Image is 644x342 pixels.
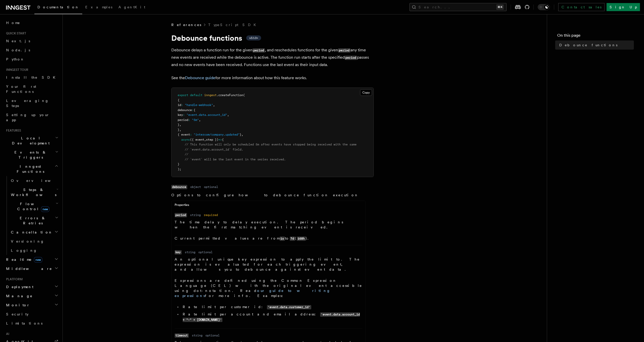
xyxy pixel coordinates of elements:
[6,75,58,79] span: Install the SDK
[172,203,365,209] div: Properties
[4,303,30,308] span: Monitor
[178,103,181,107] span: id
[4,257,42,262] span: Realtime
[218,138,222,141] span: =>
[290,237,295,241] code: 7d
[4,284,33,289] span: Deployment
[267,305,311,309] code: 'event.data.customer_id'
[4,310,59,319] a: Security
[559,42,617,48] span: Debounce functions
[175,278,362,298] p: Expressions are defined using the Common Expression Language (CEL) with the original event access...
[4,150,55,160] span: Events & Triggers
[557,40,634,50] a: Debounce functions
[9,246,59,255] a: Logging
[175,220,362,230] p: The time delay to delay execution. The period begins when the first matching event is received.
[4,332,9,336] span: AI
[6,57,25,61] span: Python
[4,277,23,281] span: Platform
[6,39,30,43] span: Next.js
[11,248,37,252] span: Logging
[185,75,215,80] a: Debounce guide
[4,134,59,148] button: Local Development
[4,129,21,133] span: Features
[186,113,227,117] span: "event.data.account_id"
[4,162,59,176] button: Inngest Functions
[204,93,217,97] span: inngest
[194,108,195,112] span: {
[171,185,187,189] code: debounce
[4,291,59,301] button: Manage
[4,96,59,110] a: Leveraging Steps
[115,2,148,14] a: AgentKit
[206,138,218,141] span: step })
[82,2,115,14] a: Examples
[4,55,59,64] a: Python
[192,118,199,122] span: "5m"
[249,36,258,40] span: v3.1.0+
[9,216,55,226] span: Errors & Retries
[181,312,362,322] li: Rate limit per account and email address:
[178,98,179,102] span: {
[181,304,362,310] li: Rate limit per customer id:
[208,22,259,27] a: TypeScript SDK
[192,333,202,337] dd: string
[9,176,59,185] a: Overview
[188,118,190,122] span: :
[178,123,179,126] span: }
[4,46,59,55] a: Node.js
[183,113,185,117] span: :
[171,74,374,81] p: See the for more information about how this feature works.
[175,250,182,254] code: key
[175,236,362,241] p: Current permitted values are from to ( ).
[204,138,206,141] span: ,
[34,2,82,14] a: Documentation
[4,68,28,72] span: Inngest tour
[217,93,243,97] span: .createFunction
[360,89,372,96] button: Copy
[41,206,49,212] span: new
[179,123,181,126] span: ,
[178,93,188,97] span: export
[4,110,59,124] a: Setting up your app
[4,36,59,46] a: Next.js
[9,199,59,213] button: Flow Controlnew
[171,33,374,42] h1: Debounce functions
[204,185,218,189] dd: optional
[190,213,201,217] dd: string
[6,321,43,325] span: Limitations
[11,239,44,243] span: Versioning
[4,18,59,27] a: Home
[194,133,240,136] span: "intercom/company.updated"
[190,93,202,97] span: default
[4,136,55,146] span: Local Development
[9,213,59,228] button: Errors & Retries
[190,133,192,136] span: :
[6,312,29,316] span: Security
[37,5,79,9] span: Documentation
[6,48,30,52] span: Node.js
[178,113,183,117] span: key
[181,103,183,107] span: :
[4,293,33,298] span: Manage
[280,237,285,241] code: 1s
[85,5,112,9] span: Examples
[253,48,265,53] code: period
[9,230,53,235] span: Cancellation
[185,148,243,151] span: // `event.data.account_id` field.
[409,3,507,11] button: Search...⌘K
[538,4,550,10] button: Toggle dark mode
[6,99,49,108] span: Leveraging Steps
[9,228,59,237] button: Cancellation
[4,255,59,264] button: Realtimenew
[345,56,357,60] code: period
[185,158,286,161] span: // `event` will be the last event in the series received.
[178,133,190,136] span: { event
[4,282,59,291] button: Deployment
[171,47,374,68] p: Debounce delays a function run for the given , and reschedules functions for the given any time n...
[185,143,357,146] span: // This function will only be scheduled 5m after events have stopped being received with the same
[175,257,362,272] p: An optional unique key expression to apply the limit to. The expression is evaluated for each tri...
[9,201,56,211] span: Flow Control
[4,31,26,35] span: Quick start
[185,250,195,254] dd: string
[178,162,179,166] span: }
